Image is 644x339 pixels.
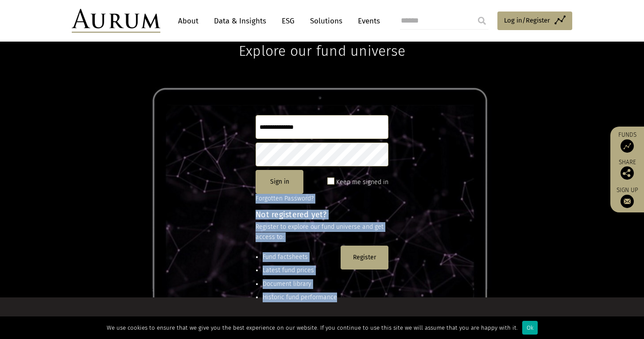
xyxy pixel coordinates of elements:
a: Solutions [306,13,347,29]
a: Data & Insights [209,13,271,29]
button: Sign in [256,170,303,194]
div: Share [615,159,640,180]
a: Funds [615,131,640,153]
li: Historic fund performance [263,293,337,302]
img: Aurum [72,9,160,33]
div: Ok [522,321,538,335]
a: Forgotten Password? [256,195,314,202]
a: Sign up [615,186,640,208]
li: Document library [263,279,337,289]
a: About [174,13,203,29]
img: Access Funds [621,139,634,153]
img: Sign up to our newsletter [621,195,634,208]
span: Log in/Register [504,15,550,26]
a: Log in/Register [497,12,572,30]
p: Register to explore our fund universe and get access to: [256,222,388,242]
input: Submit [473,12,491,30]
button: Register [341,246,388,270]
label: Keep me signed in [336,177,388,188]
a: ESG [277,13,299,29]
li: Latest fund prices [263,266,337,275]
img: Share this post [621,166,634,180]
a: Events [353,13,380,29]
li: Fund factsheets [263,252,337,262]
h4: Not registered yet? [256,211,388,219]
